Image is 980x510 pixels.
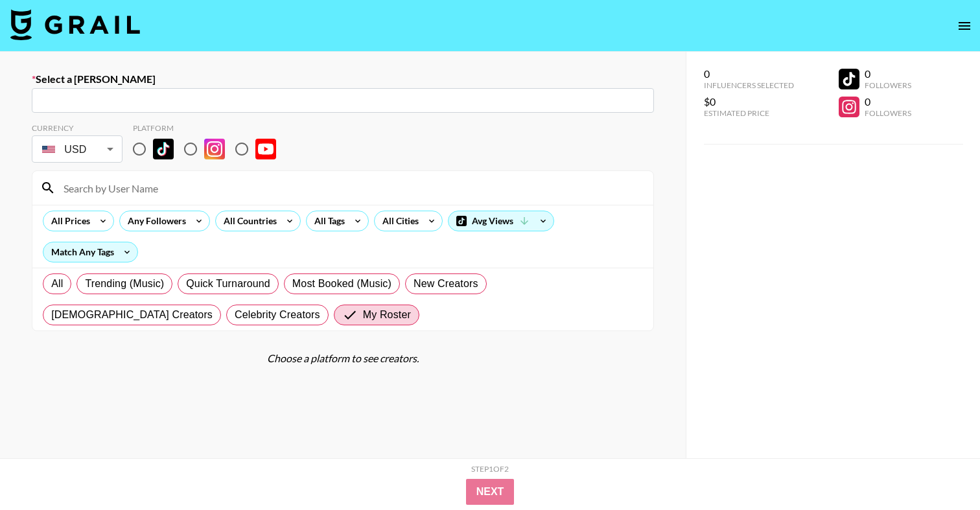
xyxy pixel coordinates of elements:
input: Search by User Name [56,178,646,198]
span: Quick Turnaround [186,276,270,292]
span: All [51,276,63,292]
div: USD [34,138,120,161]
div: All Cities [375,211,421,231]
div: Followers [865,80,911,90]
img: TikTok [153,139,174,159]
div: Any Followers [120,211,189,231]
span: Celebrity Creators [235,307,320,323]
div: Estimated Price [704,108,794,118]
span: [DEMOGRAPHIC_DATA] Creators [51,307,213,323]
label: Select a [PERSON_NAME] [32,73,654,86]
div: Step 1 of 2 [471,464,509,474]
div: All Prices [43,211,93,231]
span: My Roster [363,307,411,323]
div: 0 [704,67,794,80]
button: Next [466,479,515,505]
img: YouTube [255,139,276,159]
div: Influencers Selected [704,80,794,90]
span: New Creators [414,276,478,292]
img: Grail Talent [10,9,140,40]
div: Avg Views [449,211,554,231]
button: open drawer [951,13,977,39]
div: 0 [865,67,911,80]
span: Trending (Music) [85,276,164,292]
div: Currency [32,123,122,133]
span: Most Booked (Music) [292,276,391,292]
div: Followers [865,108,911,118]
img: Instagram [204,139,225,159]
div: Match Any Tags [43,242,137,262]
div: Choose a platform to see creators. [32,352,654,365]
div: All Countries [216,211,279,231]
div: 0 [865,95,911,108]
div: $0 [704,95,794,108]
div: Platform [133,123,286,133]
div: All Tags [307,211,347,231]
